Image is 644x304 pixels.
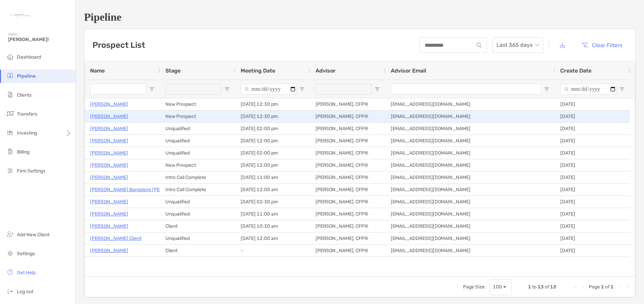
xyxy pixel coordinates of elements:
[6,268,14,276] img: get-help icon
[550,284,556,290] span: 13
[17,92,32,98] span: Clients
[385,98,555,110] div: [EMAIL_ADDRESS][DOMAIN_NAME]
[6,90,14,99] img: clients icon
[310,98,385,110] div: [PERSON_NAME], CFP®
[235,147,310,159] div: [DATE] 02:00 pm
[538,284,544,290] span: 13
[6,287,14,295] img: logout icon
[310,245,385,257] div: [PERSON_NAME], CFP®
[310,171,385,183] div: [PERSON_NAME], CFP®
[555,171,630,183] div: [DATE]
[616,284,622,290] div: Next Page
[90,149,128,157] p: [PERSON_NAME]
[90,161,128,169] p: [PERSON_NAME]
[310,232,385,244] div: [PERSON_NAME], CFP®
[235,98,310,110] div: [DATE] 12:30 pm
[385,171,555,183] div: [EMAIL_ADDRESS][DOMAIN_NAME]
[17,270,36,276] span: Get Help
[544,86,549,92] button: Open Filter Menu
[6,147,14,156] img: billing icon
[555,159,630,171] div: [DATE]
[160,184,235,196] div: Intro Call Complete
[555,184,630,196] div: [DATE]
[6,249,14,257] img: settings icon
[90,124,128,133] p: [PERSON_NAME]
[619,86,625,92] button: Open Filter Menu
[160,220,235,232] div: Client
[17,73,36,79] span: Pipeline
[235,245,310,257] div: -
[160,159,235,171] div: New Prospect
[90,112,128,121] a: [PERSON_NAME]
[555,208,630,220] div: [DATE]
[310,147,385,159] div: [PERSON_NAME], CFP®
[90,234,141,243] a: [PERSON_NAME] Client
[385,123,555,135] div: [EMAIL_ADDRESS][DOMAIN_NAME]
[90,67,105,74] span: Name
[160,208,235,220] div: Unqualified
[391,67,426,74] span: Advisor Email
[90,100,128,108] a: [PERSON_NAME]
[90,173,128,182] a: [PERSON_NAME]
[160,196,235,208] div: Unqualified
[235,184,310,196] div: [DATE] 12:00 am
[299,86,305,92] button: Open Filter Menu
[375,86,380,92] button: Open Filter Menu
[241,84,297,95] input: Meeting Date Filter Input
[17,149,29,155] span: Billing
[6,109,14,118] img: transfers icon
[224,86,230,92] button: Open Filter Menu
[235,110,310,122] div: [DATE] 12:30 pm
[235,208,310,220] div: [DATE] 11:00 am
[385,135,555,147] div: [EMAIL_ADDRESS][DOMAIN_NAME]
[601,284,604,290] span: 1
[463,284,486,290] div: Page Size:
[6,128,14,137] img: investing icon
[6,72,14,80] img: pipeline icon
[235,135,310,147] div: [DATE] 12:00 pm
[385,232,555,244] div: [EMAIL_ADDRESS][DOMAIN_NAME]
[555,147,630,159] div: [DATE]
[545,284,549,290] span: of
[310,184,385,196] div: [PERSON_NAME], CFP®
[385,208,555,220] div: [EMAIL_ADDRESS][DOMAIN_NAME]
[149,86,155,92] button: Open Filter Menu
[310,208,385,220] div: [PERSON_NAME], CFP®
[6,166,14,175] img: firm-settings icon
[90,198,128,206] a: [PERSON_NAME]
[560,84,617,95] input: Create Date Filter Input
[90,222,128,230] a: [PERSON_NAME]
[493,284,502,290] div: 100
[90,137,128,145] a: [PERSON_NAME]
[17,111,37,117] span: Transfers
[576,38,627,53] button: Clear Filters
[589,284,600,290] span: Page
[90,210,128,218] p: [PERSON_NAME]
[555,135,630,147] div: [DATE]
[160,245,235,257] div: Client
[555,123,630,135] div: [DATE]
[572,284,578,290] div: First Page
[17,232,49,238] span: Add New Client
[310,110,385,122] div: [PERSON_NAME], CFP®
[90,246,128,255] a: [PERSON_NAME]
[385,196,555,208] div: [EMAIL_ADDRESS][DOMAIN_NAME]
[385,159,555,171] div: [EMAIL_ADDRESS][DOMAIN_NAME]
[581,284,586,290] div: Previous Page
[310,159,385,171] div: [PERSON_NAME], CFP®
[160,123,235,135] div: Unqualified
[235,123,310,135] div: [DATE] 02:00 pm
[310,220,385,232] div: [PERSON_NAME], CFP®
[8,37,72,42] span: [PERSON_NAME]!
[555,98,630,110] div: [DATE]
[385,110,555,122] div: [EMAIL_ADDRESS][DOMAIN_NAME]
[160,232,235,244] div: Unqualified
[605,284,609,290] span: of
[6,230,14,238] img: add_new_client icon
[235,171,310,183] div: [DATE] 11:00 am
